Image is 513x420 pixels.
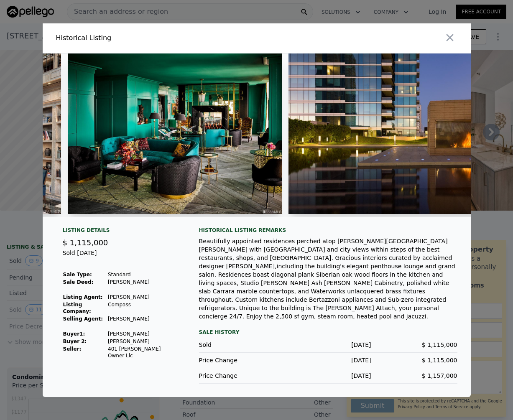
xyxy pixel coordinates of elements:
[107,278,179,286] td: [PERSON_NAME]
[63,302,91,314] strong: Listing Company:
[107,315,179,323] td: [PERSON_NAME]
[422,372,457,379] span: $ 1,157,000
[63,249,179,264] div: Sold [DATE]
[63,316,103,322] strong: Selling Agent:
[199,341,285,349] div: Sold
[63,294,103,300] strong: Listing Agent:
[56,33,253,43] div: Historical Listing
[199,237,457,321] div: Beautifully appointed residences perched atop [PERSON_NAME][GEOGRAPHIC_DATA][PERSON_NAME] with [G...
[63,227,179,237] div: Listing Details
[63,272,92,277] strong: Sale Type:
[285,341,371,349] div: [DATE]
[285,356,371,364] div: [DATE]
[107,293,179,301] td: [PERSON_NAME]
[68,53,282,214] img: Property Img
[63,331,85,337] strong: Buyer 1 :
[107,338,179,345] td: [PERSON_NAME]
[107,271,179,278] td: Standard
[422,357,457,364] span: $ 1,115,000
[63,339,87,344] strong: Buyer 2:
[422,341,457,348] span: $ 1,115,000
[107,301,179,315] td: Compass
[285,372,371,380] div: [DATE]
[199,372,285,380] div: Price Change
[107,330,179,338] td: [PERSON_NAME]
[199,356,285,364] div: Price Change
[107,345,179,359] td: 401 [PERSON_NAME] Owner Llc
[63,346,82,352] strong: Seller :
[63,279,94,285] strong: Sale Deed:
[199,327,457,337] div: Sale History
[199,227,457,234] div: Historical Listing remarks
[63,238,108,247] span: $ 1,115,000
